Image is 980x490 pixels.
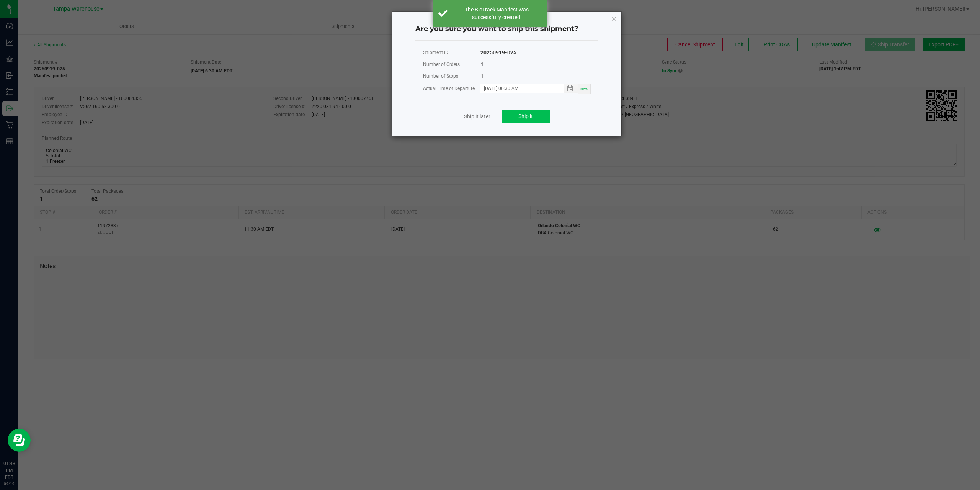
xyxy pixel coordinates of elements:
h4: Are you sure you want to ship this shipment? [415,24,598,34]
a: Ship it later [464,113,490,120]
div: Number of Stops [423,72,480,81]
div: 20250919-025 [480,48,516,57]
iframe: Resource center [8,429,31,452]
div: Number of Orders [423,60,480,69]
span: Toggle popup [563,84,578,93]
span: Ship it [518,113,533,119]
input: MM/dd/yyyy HH:MM a [480,84,555,93]
button: Ship it [502,110,550,123]
div: 1 [480,72,483,81]
div: The BioTrack Manifest was successfully created. [452,6,542,21]
button: Close [611,14,617,23]
div: Shipment ID [423,48,480,57]
div: 1 [480,60,483,69]
div: Actual Time of Departure [423,84,480,93]
span: Now [580,87,588,91]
